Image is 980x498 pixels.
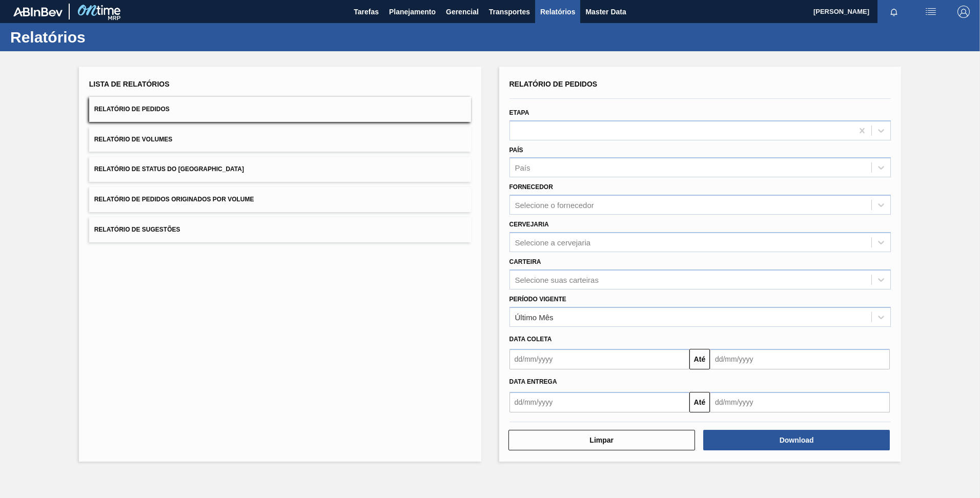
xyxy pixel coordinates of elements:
div: País [515,163,530,172]
span: Relatório de Pedidos [509,80,598,88]
span: Planejamento [389,6,436,18]
button: Limpar [508,430,695,450]
button: Download [703,430,890,450]
label: Fornecedor [509,183,553,191]
span: Tarefas [354,6,379,18]
span: Transportes [489,6,530,18]
span: Relatório de Pedidos [94,106,170,113]
img: Logout [957,6,970,18]
label: País [509,147,523,154]
span: Data entrega [509,378,557,385]
label: Etapa [509,109,529,116]
div: Selecione o fornecedor [515,201,594,210]
button: Relatório de Status do [GEOGRAPHIC_DATA] [89,157,471,182]
button: Até [689,392,710,412]
input: dd/mm/yyyy [710,392,890,412]
div: Selecione suas carteiras [515,275,599,284]
span: Lista de Relatórios [89,80,170,88]
div: Último Mês [515,313,554,321]
input: dd/mm/yyyy [509,392,689,412]
button: Notificações [877,5,910,19]
button: Até [689,349,710,369]
button: Relatório de Volumes [89,127,471,152]
div: Selecione a cervejaria [515,238,591,246]
span: Gerencial [446,6,479,18]
span: Relatório de Sugestões [94,226,180,233]
label: Cervejaria [509,221,549,228]
img: userActions [925,6,937,18]
span: Master Data [585,6,626,18]
span: Relatório de Pedidos Originados por Volume [94,196,254,203]
button: Relatório de Pedidos Originados por Volume [89,187,471,212]
img: TNhmsLtSVTkK8tSr43FrP2fwEKptu5GPRR3wAAAABJRU5ErkJggg== [13,7,63,16]
input: dd/mm/yyyy [509,349,689,369]
label: Período Vigente [509,296,566,303]
input: dd/mm/yyyy [710,349,890,369]
span: Relatórios [540,6,575,18]
span: Relatório de Status do [GEOGRAPHIC_DATA] [94,165,244,173]
button: Relatório de Sugestões [89,217,471,242]
button: Relatório de Pedidos [89,97,471,122]
span: Data coleta [509,336,552,343]
h1: Relatórios [10,31,192,43]
span: Relatório de Volumes [94,136,172,143]
label: Carteira [509,258,541,265]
